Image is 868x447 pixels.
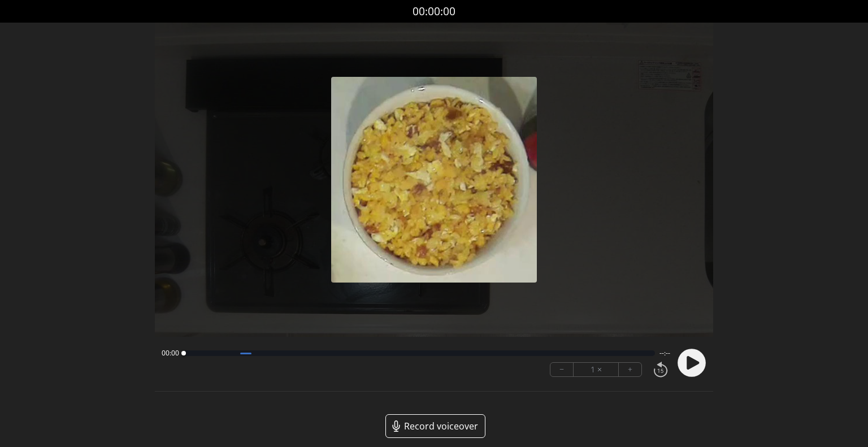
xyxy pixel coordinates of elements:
[385,414,485,438] a: Record voiceover
[331,77,537,283] img: Poster Image
[619,363,641,376] button: +
[413,3,455,20] a: 00:00:00
[574,363,619,376] div: 1 ×
[404,419,478,433] span: Record voiceover
[659,349,670,358] span: --:--
[162,349,179,358] span: 00:00
[550,363,574,376] button: −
